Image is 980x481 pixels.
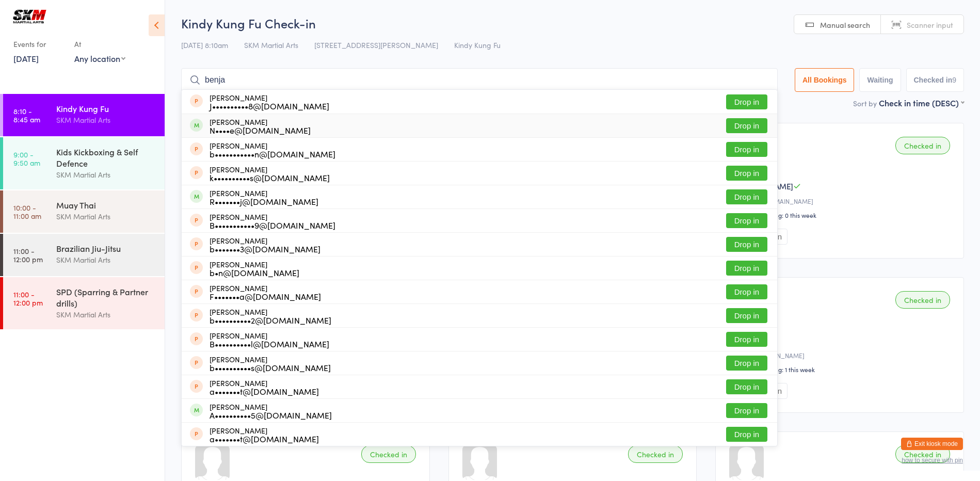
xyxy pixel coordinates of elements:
[210,268,299,277] div: b•n@[DOMAIN_NAME]
[726,118,767,133] button: Drop in
[56,169,156,181] div: SKM Martial Arts
[820,20,870,30] span: Manual search
[56,146,156,169] div: Kids Kickboxing & Self Defence
[895,445,950,463] div: Checked in
[726,237,767,252] button: Drop in
[907,20,953,30] span: Scanner input
[726,94,767,109] button: Drop in
[56,254,156,266] div: SKM Martial Arts
[210,102,329,110] div: J••••••••••8@[DOMAIN_NAME]
[56,286,156,309] div: SPD (Sparring & Partner drills)
[56,199,156,211] div: Muay Thai
[56,243,156,254] div: Brazilian Jiu-Jitsu
[726,403,767,418] button: Drop in
[726,308,767,323] button: Drop in
[210,316,331,324] div: b••••••••••2@[DOMAIN_NAME]
[10,8,49,25] img: SKM Martial Arts
[210,165,330,182] div: [PERSON_NAME]
[13,36,64,53] div: Events for
[210,126,311,134] div: N••••e@[DOMAIN_NAME]
[902,457,963,464] button: how to secure with pin
[895,137,950,154] div: Checked in
[74,53,125,64] div: Any location
[729,211,953,219] div: Classes Remaining: 0 this week
[729,351,953,360] div: s••••x@[DOMAIN_NAME]
[244,40,298,50] span: SKM Martial Arts
[56,211,156,222] div: SKM Martial Arts
[3,277,165,329] a: 11:00 -12:00 pmSPD (Sparring & Partner drills)SKM Martial Arts
[726,142,767,157] button: Drop in
[210,150,335,158] div: b•••••••••••n@[DOMAIN_NAME]
[210,189,318,205] div: [PERSON_NAME]
[210,355,331,372] div: [PERSON_NAME]
[210,411,332,419] div: A••••••••••5@[DOMAIN_NAME]
[726,284,767,299] button: Drop in
[210,197,318,205] div: R•••••••j@[DOMAIN_NAME]
[181,40,228,50] span: [DATE] 8:10am
[210,141,335,158] div: [PERSON_NAME]
[210,379,319,395] div: [PERSON_NAME]
[210,363,331,372] div: b••••••••••s@[DOMAIN_NAME]
[181,68,778,92] input: Search
[210,308,331,324] div: [PERSON_NAME]
[3,94,165,136] a: 8:10 -8:45 amKindy Kung FuSKM Martial Arts
[210,236,320,253] div: [PERSON_NAME]
[3,190,165,233] a: 10:00 -11:00 amMuay ThaiSKM Martial Arts
[3,137,165,189] a: 9:00 -9:50 amKids Kickboxing & Self DefenceSKM Martial Arts
[879,97,964,108] div: Check in time (DESC)
[210,213,335,229] div: [PERSON_NAME]
[853,98,877,108] label: Sort by
[726,356,767,371] button: Drop in
[210,118,311,134] div: [PERSON_NAME]
[895,291,950,309] div: Checked in
[56,309,156,320] div: SKM Martial Arts
[210,292,321,300] div: F•••••••a@[DOMAIN_NAME]
[729,365,953,374] div: Classes Remaining: 1 this week
[726,332,767,347] button: Drop in
[901,438,963,450] button: Exit kiosk mode
[13,150,40,167] time: 9:00 - 9:50 am
[906,68,965,92] button: Checked in9
[726,166,767,181] button: Drop in
[3,234,165,276] a: 11:00 -12:00 pmBrazilian Jiu-JitsuSKM Martial Arts
[952,76,956,84] div: 9
[13,107,40,123] time: 8:10 - 8:45 am
[628,445,683,463] div: Checked in
[726,427,767,442] button: Drop in
[210,245,320,253] div: b•••••••3@[DOMAIN_NAME]
[210,93,329,110] div: [PERSON_NAME]
[13,247,43,263] time: 11:00 - 12:00 pm
[181,14,964,31] h2: Kindy Kung Fu Check-in
[361,445,416,463] div: Checked in
[13,203,41,220] time: 10:00 - 11:00 am
[729,197,953,205] div: D••••••u@[DOMAIN_NAME]
[314,40,438,50] span: [STREET_ADDRESS][PERSON_NAME]
[210,426,319,443] div: [PERSON_NAME]
[56,103,156,114] div: Kindy Kung Fu
[210,403,332,419] div: [PERSON_NAME]
[795,68,855,92] button: All Bookings
[13,290,43,307] time: 11:00 - 12:00 pm
[210,435,319,443] div: a•••••••t@[DOMAIN_NAME]
[726,261,767,276] button: Drop in
[454,40,501,50] span: Kindy Kung Fu
[210,260,299,277] div: [PERSON_NAME]
[56,114,156,126] div: SKM Martial Arts
[726,189,767,204] button: Drop in
[210,221,335,229] div: B•••••••••••9@[DOMAIN_NAME]
[859,68,901,92] button: Waiting
[210,173,330,182] div: k••••••••••s@[DOMAIN_NAME]
[726,379,767,394] button: Drop in
[13,53,39,64] a: [DATE]
[210,331,329,348] div: [PERSON_NAME]
[726,213,767,228] button: Drop in
[210,284,321,300] div: [PERSON_NAME]
[210,340,329,348] div: B••••••••••l@[DOMAIN_NAME]
[74,36,125,53] div: At
[210,387,319,395] div: a•••••••t@[DOMAIN_NAME]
